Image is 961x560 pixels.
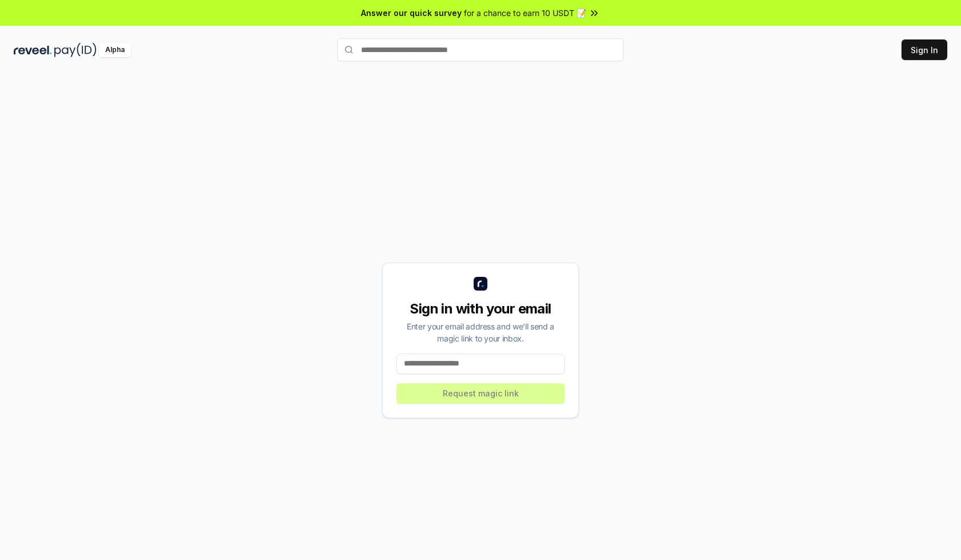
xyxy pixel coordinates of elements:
[396,300,565,318] div: Sign in with your email
[902,39,947,60] button: Sign In
[474,277,487,291] img: logo_small
[99,43,131,57] div: Alpha
[361,7,462,19] span: Answer our quick survey
[54,43,97,57] img: pay_id
[14,43,52,57] img: reveel_dark
[396,320,565,344] div: Enter your email address and we’ll send a magic link to your inbox.
[464,7,586,19] span: for a chance to earn 10 USDT 📝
